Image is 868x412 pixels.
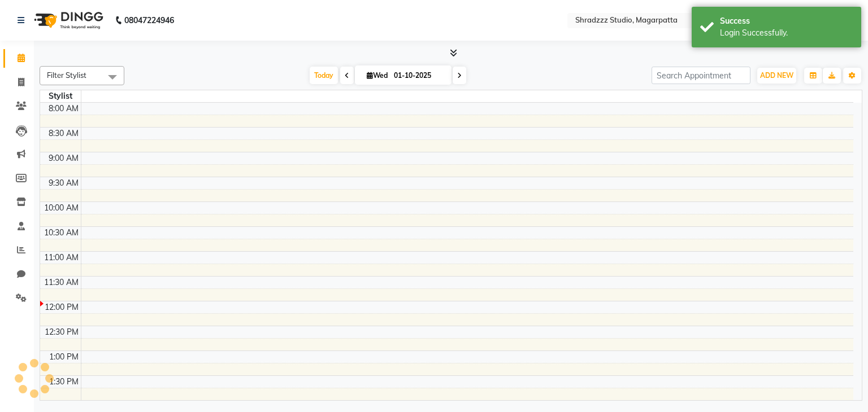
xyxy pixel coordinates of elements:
span: Wed [364,71,390,80]
div: 1:30 PM [47,376,81,388]
div: 8:30 AM [46,128,81,139]
input: Search Appointment [652,67,750,84]
img: logo [29,5,106,36]
div: Success [720,15,853,27]
div: 9:30 AM [46,177,81,189]
span: ADD NEW [760,71,793,80]
span: Today [310,67,338,84]
div: 9:00 AM [46,152,81,164]
div: 10:30 AM [42,227,81,239]
b: 08047224946 [124,5,174,36]
div: 11:00 AM [42,252,81,264]
button: ADD NEW [757,68,796,84]
div: 12:30 PM [42,326,81,338]
div: Stylist [40,90,81,102]
div: Login Successfully. [720,27,853,39]
div: 11:30 AM [42,277,81,288]
input: 2025-10-01 [390,67,447,84]
div: 8:00 AM [46,103,81,115]
div: 12:00 PM [42,301,81,313]
div: 10:00 AM [42,202,81,214]
span: Filter Stylist [47,71,86,80]
div: 1:00 PM [47,351,81,363]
